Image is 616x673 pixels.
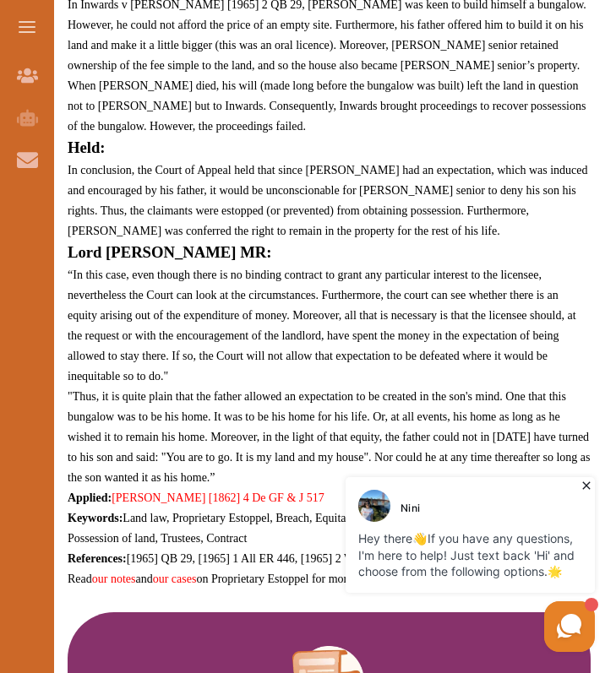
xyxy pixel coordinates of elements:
iframe: HelpCrunch [210,473,599,656]
span: In conclusion, the Court of Appeal held that since [PERSON_NAME] had an expectation, which was in... [68,164,587,237]
a: [PERSON_NAME] [1862] 4 De GF & J 517 [112,491,324,504]
strong: Lord [PERSON_NAME] MR: [68,243,271,261]
a: our cases [153,573,197,585]
strong: Keywords: [68,512,123,524]
strong: Applied: [68,491,112,504]
span: “In this case, even though there is no binding contract to grant any particular interest to the l... [68,269,576,383]
a: our notes [92,573,136,585]
span: [1965] QB 29, [1965] 1 All ER 446, [1965] 2 WLR 212, [1965] EWCA Civ 465 [68,552,506,565]
strong: Held: [68,138,106,156]
span: "Thus, it is quite plain that the father allowed an expectation to be created in the son's mind. ... [68,390,591,484]
span: Read and on Proprietary Estoppel for more information. [68,573,415,585]
strong: References: [68,552,127,565]
span: Land law, Proprietary Estoppel, Breach, Equitable principles; remedies, Equity, Promises, Possess... [68,512,548,545]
